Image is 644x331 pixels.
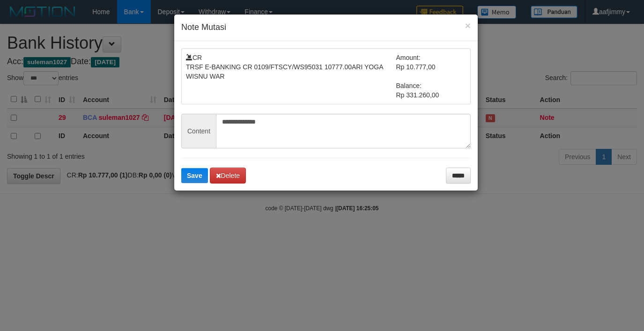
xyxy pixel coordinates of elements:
[210,168,246,184] button: Delete
[465,21,471,30] button: ×
[396,53,466,100] td: Amount: Rp 10.777,00 Balance: Rp 331.260,00
[181,22,471,34] h4: Note Mutasi
[186,53,396,100] td: CR TRSF E-BANKING CR 0109/FTSCY/WS95031 10777.00ARI YOGA WISNU WAR
[187,172,202,179] span: Save
[181,114,216,148] span: Content
[181,168,208,183] button: Save
[216,172,240,179] span: Delete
